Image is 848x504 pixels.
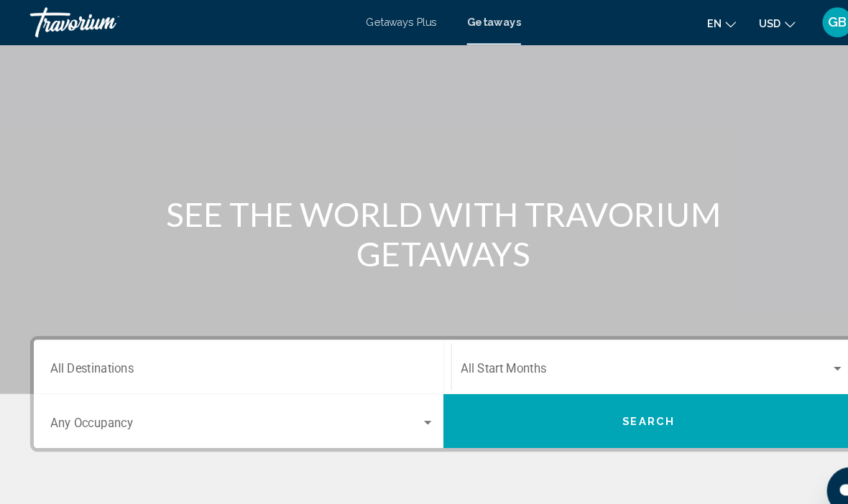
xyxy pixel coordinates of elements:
[791,447,837,493] iframe: Button to launch messaging window
[725,12,760,33] button: Change currency
[782,6,819,37] button: User Menu
[29,7,336,36] a: Travorium
[155,187,693,261] h1: SEE THE WORLD WITH TRAVORIUM GETAWAYS
[32,325,816,429] div: Search widget
[424,377,816,429] button: Search
[350,16,418,27] a: Getaways Plus
[446,16,498,27] a: Getaways
[725,17,747,29] span: USD
[791,14,810,29] span: GB
[676,12,704,33] button: Change language
[676,17,690,29] span: en
[595,398,645,409] span: Search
